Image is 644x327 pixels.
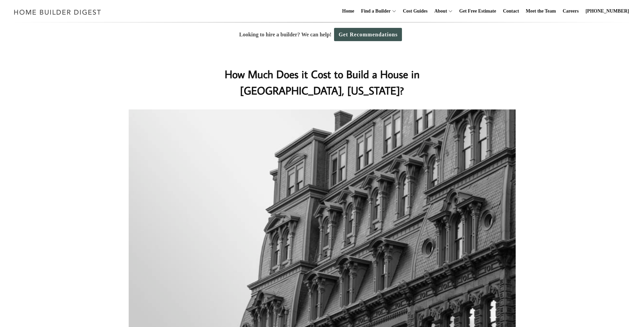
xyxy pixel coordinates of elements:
a: Cost Guides [400,0,430,22]
a: Meet the Team [523,0,559,22]
a: Find a Builder [358,0,391,22]
a: Get Recommendations [334,28,402,41]
a: [PHONE_NUMBER] [583,0,632,22]
a: Home [339,0,357,22]
a: Get Free Estimate [457,0,499,22]
h1: How Much Does it Cost to Build a House in [GEOGRAPHIC_DATA], [US_STATE]? [187,66,458,99]
a: Contact [500,0,521,22]
img: Home Builder Digest [11,5,104,19]
a: About [431,0,447,22]
a: Careers [560,0,582,22]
